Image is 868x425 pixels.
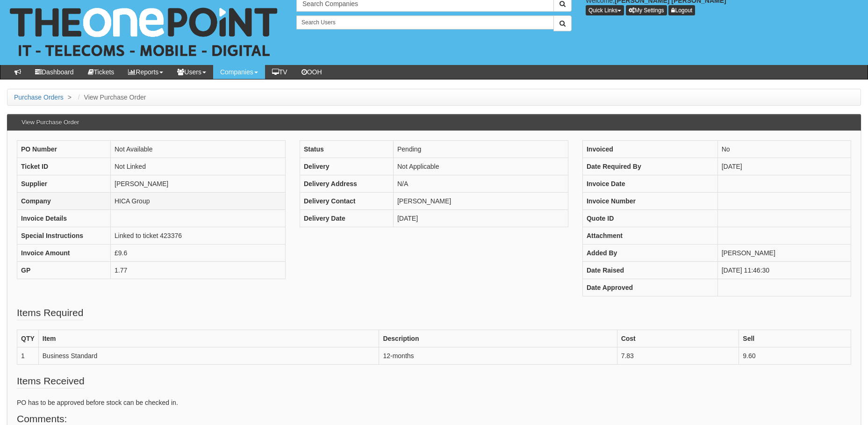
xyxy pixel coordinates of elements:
[17,193,111,210] th: Company
[717,158,851,175] td: [DATE]
[717,245,851,262] td: [PERSON_NAME]
[111,175,286,193] td: [PERSON_NAME]
[379,330,617,347] th: Description
[379,347,617,365] td: 12-months
[717,262,851,279] td: [DATE] 11:46:30
[668,5,695,15] a: Logout
[213,65,265,79] a: Companies
[111,227,286,245] td: Linked to ticket 423376
[17,398,851,407] p: PO has to be approved before stock can be checked in.
[300,141,393,158] th: Status
[81,65,122,79] a: Tickets
[38,347,379,365] td: Business Standard
[739,347,851,365] td: 9.60
[17,245,111,262] th: Invoice Amount
[582,245,717,262] th: Added By
[111,245,286,262] td: £9.6
[17,141,111,158] th: PO Number
[17,347,39,365] td: 1
[38,330,379,347] th: Item
[582,227,717,245] th: Attachment
[17,330,39,347] th: QTY
[393,210,568,227] td: [DATE]
[265,65,294,79] a: TV
[17,227,111,245] th: Special Instructions
[17,374,85,389] legend: Items Received
[582,210,717,227] th: Quote ID
[17,262,111,279] th: GP
[65,94,74,101] span: >
[121,65,170,79] a: Reports
[294,65,329,79] a: OOH
[582,193,717,210] th: Invoice Number
[393,158,568,175] td: Not Applicable
[582,175,717,193] th: Invoice Date
[582,141,717,158] th: Invoiced
[393,141,568,158] td: Pending
[617,347,739,365] td: 7.83
[28,65,81,79] a: Dashboard
[17,158,111,175] th: Ticket ID
[296,15,554,29] input: Search Users
[582,158,717,175] th: Date Required By
[111,141,286,158] td: Not Available
[170,65,213,79] a: Users
[14,94,64,101] a: Purchase Orders
[300,193,393,210] th: Delivery Contact
[582,279,717,296] th: Date Approved
[76,93,146,102] li: View Purchase Order
[17,175,111,193] th: Supplier
[626,5,667,15] a: My Settings
[582,262,717,279] th: Date Raised
[17,306,83,320] legend: Items Required
[17,210,111,227] th: Invoice Details
[300,158,393,175] th: Delivery
[300,210,393,227] th: Delivery Date
[393,175,568,193] td: N/A
[393,193,568,210] td: [PERSON_NAME]
[17,115,84,130] h3: View Purchase Order
[739,330,851,347] th: Sell
[586,5,624,15] button: Quick Links
[617,330,739,347] th: Cost
[111,193,286,210] td: HICA Group
[300,175,393,193] th: Delivery Address
[111,262,286,279] td: 1.77
[111,158,286,175] td: Not Linked
[717,141,851,158] td: No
